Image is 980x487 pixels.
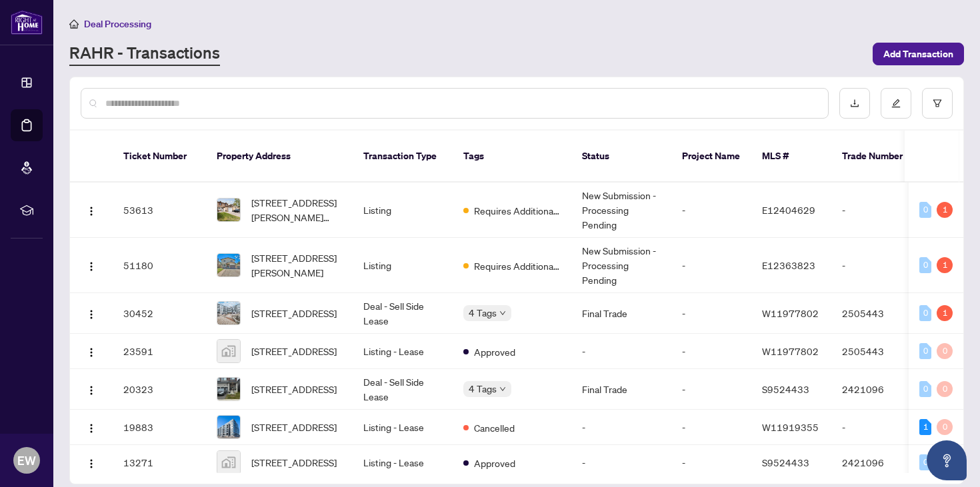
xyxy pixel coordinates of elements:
[69,42,220,66] a: RAHR - Transactions
[571,410,671,445] td: -
[671,410,751,445] td: -
[883,43,953,65] span: Add Transaction
[474,344,515,359] span: Approved
[81,199,102,221] button: Logo
[571,293,671,334] td: Final Trade
[113,131,206,183] th: Ticket Number
[69,19,79,29] span: home
[762,421,819,433] span: W11919355
[571,334,671,369] td: -
[86,385,97,396] img: Logo
[831,369,925,410] td: 2421096
[251,382,337,396] span: [STREET_ADDRESS]
[474,258,561,273] span: Requires Additional Docs
[113,293,206,334] td: 30452
[919,305,931,321] div: 0
[86,458,97,469] img: Logo
[353,131,453,183] th: Transaction Type
[81,254,102,276] button: Logo
[839,88,870,119] button: download
[251,306,337,320] span: [STREET_ADDRESS]
[353,369,453,410] td: Deal - Sell Side Lease
[353,293,453,334] td: Deal - Sell Side Lease
[831,334,925,369] td: 2505443
[353,445,453,480] td: Listing - Lease
[86,423,97,434] img: Logo
[919,202,931,218] div: 0
[919,343,931,359] div: 0
[353,238,453,293] td: Listing
[81,302,102,324] button: Logo
[919,381,931,397] div: 0
[919,454,931,470] div: 0
[17,451,36,470] span: EW
[453,131,571,183] th: Tags
[217,378,240,400] img: thumbnail-img
[499,310,506,316] span: down
[937,305,953,321] div: 1
[831,183,925,238] td: -
[217,416,240,438] img: thumbnail-img
[474,420,515,435] span: Cancelled
[671,183,751,238] td: -
[937,419,953,435] div: 0
[113,410,206,445] td: 19883
[831,131,925,183] th: Trade Number
[751,131,831,183] th: MLS #
[831,445,925,480] td: 2421096
[206,131,353,183] th: Property Address
[217,199,240,221] img: thumbnail-img
[113,238,206,293] td: 51180
[86,347,97,358] img: Logo
[113,369,206,410] td: 20323
[671,445,751,480] td: -
[469,305,497,320] span: 4 Tags
[474,203,561,218] span: Requires Additional Docs
[81,416,102,438] button: Logo
[81,378,102,400] button: Logo
[922,88,953,119] button: filter
[474,456,515,470] span: Approved
[571,238,671,293] td: New Submission - Processing Pending
[762,383,809,395] span: S9524433
[251,250,342,280] span: [STREET_ADDRESS][PERSON_NAME]
[84,18,151,30] span: Deal Processing
[831,293,925,334] td: 2505443
[873,43,964,65] button: Add Transaction
[671,369,751,410] td: -
[919,257,931,273] div: 0
[927,440,967,480] button: Open asap
[831,410,925,445] td: -
[11,10,43,35] img: logo
[113,445,206,480] td: 13271
[671,131,751,183] th: Project Name
[251,344,337,358] span: [STREET_ADDRESS]
[86,309,97,320] img: Logo
[762,204,815,216] span: E12404629
[353,410,453,445] td: Listing - Lease
[499,386,506,392] span: down
[937,202,953,218] div: 1
[81,452,102,473] button: Logo
[671,293,751,334] td: -
[217,254,240,276] img: thumbnail-img
[671,334,751,369] td: -
[86,261,97,272] img: Logo
[217,302,240,324] img: thumbnail-img
[937,381,953,397] div: 0
[217,340,240,362] img: thumbnail-img
[762,259,815,271] span: E12363823
[571,445,671,480] td: -
[881,88,911,119] button: edit
[353,334,453,369] td: Listing - Lease
[937,257,953,273] div: 1
[891,99,901,108] span: edit
[571,131,671,183] th: Status
[251,195,342,225] span: [STREET_ADDRESS][PERSON_NAME][PERSON_NAME]
[850,99,859,108] span: download
[113,334,206,369] td: 23591
[571,369,671,410] td: Final Trade
[251,455,337,470] span: [STREET_ADDRESS]
[762,345,819,357] span: W11977802
[86,206,97,217] img: Logo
